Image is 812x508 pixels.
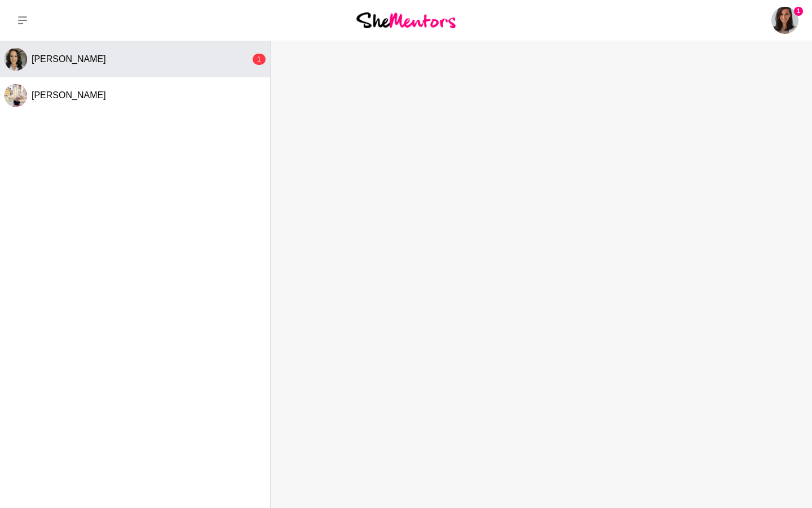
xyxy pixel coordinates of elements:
[356,12,456,28] img: She Mentors Logo
[794,7,803,16] span: 1
[5,84,27,107] div: Constance Murphy
[253,54,266,65] div: 1
[32,54,106,64] span: [PERSON_NAME]
[771,7,798,34] a: Honorata Janas1
[5,48,27,71] img: J
[5,84,27,107] img: C
[32,90,106,100] span: [PERSON_NAME]
[5,48,27,71] div: Jessica Lithoxoidis
[771,7,798,34] img: Honorata Janas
